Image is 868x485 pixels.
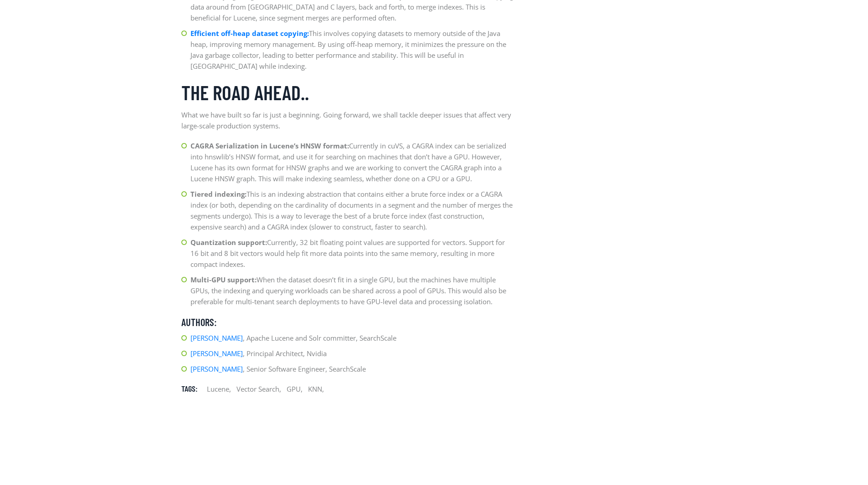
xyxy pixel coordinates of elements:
h3: The Road Ahead.. [181,81,514,105]
strong: Tiered indexing: [190,189,247,199]
li: This involves copying datasets to memory outside of the Java heap, improving memory management. B... [181,28,514,71]
li: , [207,383,231,394]
p: What we have built so far is just a beginning. Going forward, we shall tackle deeper issues that ... [181,109,514,131]
li: , Principal Architect, Nvidia [181,348,514,359]
a: Vector Search [236,384,279,393]
a: [PERSON_NAME] [190,333,243,342]
strong: Multi-GPU support: [190,275,257,284]
h5: Tags: [181,384,198,394]
li: , [308,383,324,394]
li: This is an indexing abstraction that contains either a brute force index or a CAGRA index (or bot... [181,189,514,232]
li: Currently, 32 bit floating point values are supported for vectors. Support for 16 bit and 8 bit v... [181,237,514,270]
a: Efficient off-heap dataset copying: [190,29,309,38]
li: , [287,383,303,394]
a: [PERSON_NAME] [190,364,243,373]
li: When the dataset doesn’t fit in a single GPU, but the machines have multiple GPUs, the indexing a... [181,274,514,307]
strong: CAGRA Serialization in Lucene’s HNSW format: [190,141,349,150]
h4: Authors: [181,316,514,328]
a: GPU [287,384,301,393]
li: , [236,383,281,394]
a: [PERSON_NAME] [190,349,243,358]
li: Currently in cuVS, a CAGRA index can be serialized into hnswlib’s HNSW format, and use it for sea... [181,140,514,184]
a: KNN [308,384,322,393]
li: , Apache Lucene and Solr committer, SearchScale [181,332,514,343]
li: , Senior Software Engineer, SearchScale [181,363,514,374]
strong: Quantization support: [190,238,267,247]
a: Lucene [207,384,229,393]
